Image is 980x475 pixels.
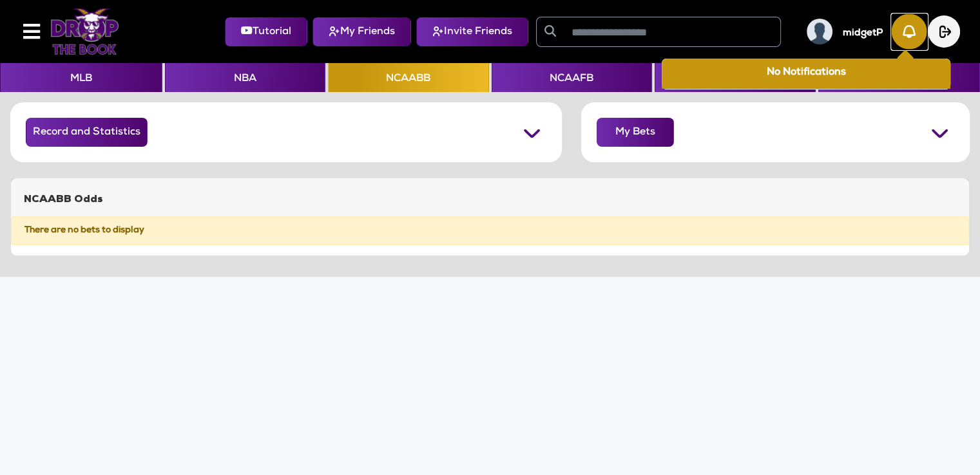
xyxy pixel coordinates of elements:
[662,59,950,89] div: No Notifications
[843,28,883,39] h5: midgetP
[26,118,148,147] button: Record and Statistics
[492,63,653,92] button: NCAAFB
[312,17,411,46] button: My Friends
[50,8,119,55] img: Logo
[807,19,832,44] img: User
[225,17,307,46] button: Tutorial
[892,14,927,50] img: Notification
[24,194,956,206] h5: NCAABB Odds
[165,63,326,92] button: NBA
[24,226,144,235] strong: There are no bets to display
[655,63,816,92] button: NFL
[416,17,528,46] button: Invite Friends
[597,118,674,147] button: My Bets
[328,63,489,92] button: NCAABB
